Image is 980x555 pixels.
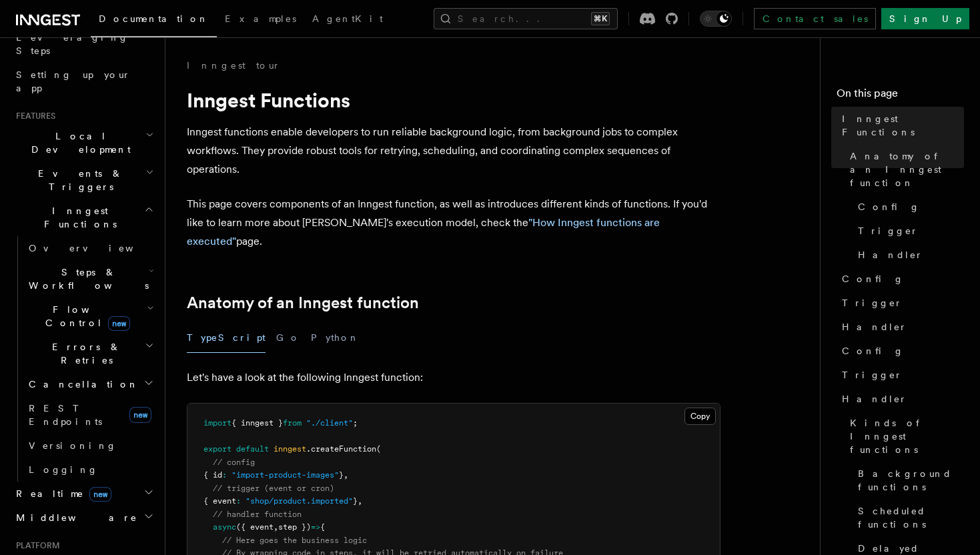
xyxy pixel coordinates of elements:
[320,522,325,532] span: {
[213,458,255,467] span: // config
[283,418,302,428] span: from
[842,392,907,406] span: Handler
[246,496,353,506] span: "shop/product.imported"
[16,69,131,93] span: Setting up your app
[591,12,610,25] kbd: ⌘K
[187,195,720,251] p: This page covers components of an Inngest function, as well as introduces different kinds of func...
[306,418,353,428] span: "./client"
[842,344,904,358] span: Config
[837,267,964,291] a: Config
[203,418,231,428] span: import
[29,243,166,253] span: Overview
[29,464,98,475] span: Logging
[89,487,111,502] span: new
[108,316,130,331] span: new
[842,296,903,310] span: Trigger
[11,487,111,500] span: Realtime
[858,504,964,531] span: Scheduled functions
[236,522,274,532] span: ({ event
[23,298,157,335] button: Flow Controlnew
[23,458,157,482] a: Logging
[837,107,964,144] a: Inngest Functions
[278,522,311,532] span: step })
[11,236,157,482] div: Inngest Functions
[236,444,269,454] span: default
[858,200,920,213] span: Config
[842,320,907,334] span: Handler
[837,363,964,387] a: Trigger
[222,470,227,480] span: :
[274,444,306,454] span: inngest
[187,59,280,72] a: Inngest tour
[213,522,236,532] span: async
[684,408,716,425] button: Copy
[203,470,222,480] span: { id
[837,315,964,339] a: Handler
[11,511,137,524] span: Middleware
[700,11,732,27] button: Toggle dark mode
[231,470,339,480] span: "import-product-images"
[23,265,149,292] span: Steps & Workflows
[842,272,904,286] span: Config
[311,323,360,353] button: Python
[29,403,102,427] span: REST Endpoints
[837,85,964,107] h4: On this page
[845,144,964,195] a: Anatomy of an Inngest function
[11,124,157,161] button: Local Development
[187,323,266,353] button: TypeScript
[11,482,157,506] button: Realtimenew
[853,195,964,219] a: Config
[99,13,209,24] span: Documentation
[23,236,157,260] a: Overview
[231,418,283,428] span: { inngest }
[837,291,964,315] a: Trigger
[842,112,964,139] span: Inngest Functions
[276,323,300,353] button: Go
[353,496,358,506] span: }
[11,506,157,530] button: Middleware
[23,303,147,330] span: Flow Control
[858,248,923,261] span: Handler
[187,123,720,179] p: Inngest functions enable developers to run reliable background logic, from background jobs to com...
[203,496,236,506] span: { event
[187,88,720,112] h1: Inngest Functions
[187,368,720,387] p: Let's have a look at the following Inngest function:
[217,4,304,36] a: Examples
[376,444,381,454] span: (
[358,496,362,506] span: ,
[236,496,241,506] span: :
[754,8,876,29] a: Contact sales
[853,243,964,267] a: Handler
[11,199,157,236] button: Inngest Functions
[306,444,376,454] span: .createFunction
[11,129,145,156] span: Local Development
[11,540,60,551] span: Platform
[213,510,302,519] span: // handler function
[853,462,964,499] a: Background functions
[881,8,969,29] a: Sign Up
[339,470,344,480] span: }
[853,499,964,536] a: Scheduled functions
[850,416,964,456] span: Kinds of Inngest functions
[11,167,145,193] span: Events & Triggers
[129,407,151,423] span: new
[225,13,296,24] span: Examples
[311,522,320,532] span: =>
[353,418,358,428] span: ;
[837,387,964,411] a: Handler
[11,161,157,199] button: Events & Triggers
[187,294,419,312] a: Anatomy of an Inngest function
[23,335,157,372] button: Errors & Retries
[434,8,618,29] button: Search...⌘K
[858,467,964,494] span: Background functions
[203,444,231,454] span: export
[23,260,157,298] button: Steps & Workflows
[842,368,903,382] span: Trigger
[23,372,157,396] button: Cancellation
[23,340,145,367] span: Errors & Retries
[850,149,964,189] span: Anatomy of an Inngest function
[845,411,964,462] a: Kinds of Inngest functions
[29,440,117,451] span: Versioning
[312,13,383,24] span: AgentKit
[853,219,964,243] a: Trigger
